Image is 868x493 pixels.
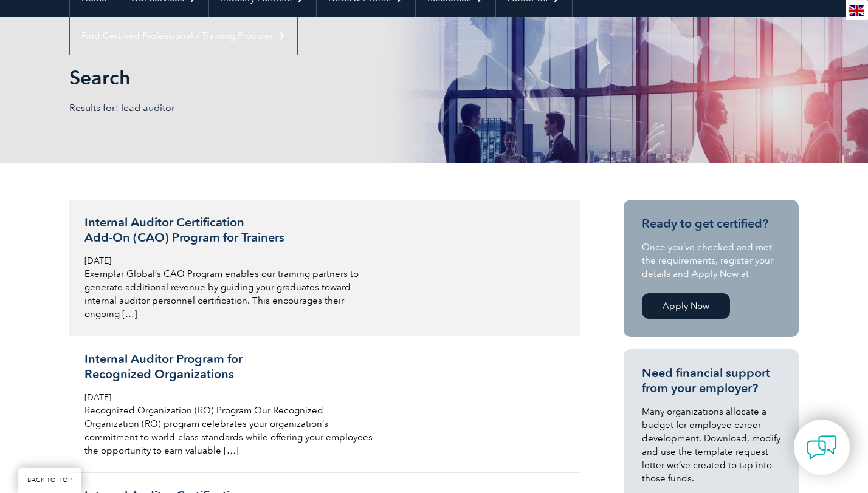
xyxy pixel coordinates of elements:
[84,256,111,266] span: [DATE]
[69,336,580,473] a: Internal Auditor Program forRecognized Organizations [DATE] Recognized Organization (RO) Program ...
[84,392,111,403] span: [DATE]
[69,66,536,89] h1: Search
[84,404,373,457] p: Recognized Organization (RO) Program Our Recognized Organization (RO) program celebrates your org...
[18,467,81,493] a: BACK TO TOP
[84,352,373,382] h3: Internal Auditor Program for Recognized Organizations
[69,101,434,115] p: Results for: lead auditor
[84,267,373,321] p: Exemplar Global’s CAO Program enables our training partners to generate additional revenue by gui...
[849,5,864,16] img: en
[69,200,580,336] a: Internal Auditor CertificationAdd-On (CAO) Program for Trainers [DATE] Exemplar Global’s CAO Prog...
[642,216,780,231] h3: Ready to get certified?
[642,240,780,280] p: Once you’ve checked and met the requirements, register your details and Apply Now at
[642,365,780,396] h3: Need financial support from your employer?
[642,405,780,485] p: Many organizations allocate a budget for employee career development. Download, modify and use th...
[642,293,730,319] a: Apply Now
[807,432,837,463] img: contact-chat.png
[84,215,373,245] h3: Internal Auditor Certification Add-On (CAO) Program for Trainers
[70,17,297,55] a: Find Certified Professional / Training Provider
